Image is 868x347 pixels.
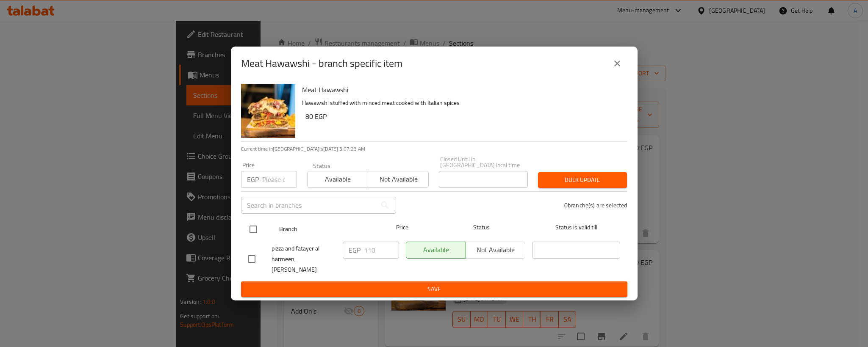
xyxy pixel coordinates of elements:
[372,173,425,185] span: Not available
[302,84,621,96] h6: Meat Hawawshi
[241,197,377,214] input: Search in branches
[311,173,365,185] span: Available
[302,98,621,108] p: Hawawshi stuffed with minced meat cooked with Italian spices
[248,284,621,295] span: Save
[262,171,297,188] input: Please enter price
[241,57,402,70] h2: Meat Hawawshi - branch specific item
[564,201,627,209] p: 0 branche(s) are selected
[241,84,295,138] img: Meat Hawawshi
[545,175,620,185] span: Bulk update
[607,53,627,74] button: close
[279,224,367,234] span: Branch
[364,242,399,259] input: Please enter price
[305,110,621,122] h6: 80 EGP
[532,222,620,233] span: Status is valid till
[247,174,259,185] p: EGP
[241,281,627,297] button: Save
[241,145,627,153] p: Current time in [GEOGRAPHIC_DATA] is [DATE] 3:07:23 AM
[349,245,361,255] p: EGP
[368,171,429,188] button: Not available
[538,172,627,188] button: Bulk update
[374,222,430,233] span: Price
[437,222,525,233] span: Status
[272,243,336,275] span: pizza and fatayer al harmeen, [PERSON_NAME]
[307,171,368,188] button: Available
